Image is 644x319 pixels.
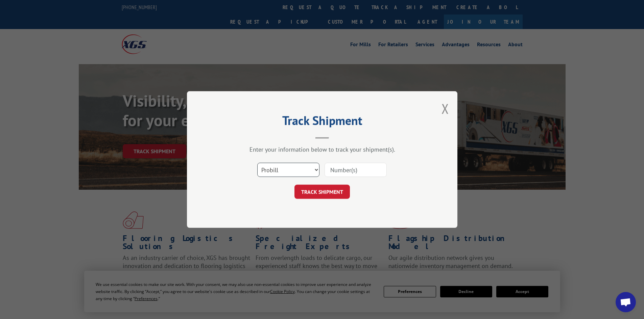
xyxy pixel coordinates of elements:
div: Enter your information below to track your shipment(s). [221,145,424,153]
div: Open chat [616,292,636,312]
input: Number(s) [325,163,387,177]
h2: Track Shipment [221,116,424,129]
button: TRACK SHIPMENT [294,185,350,199]
button: Close modal [442,100,449,117]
